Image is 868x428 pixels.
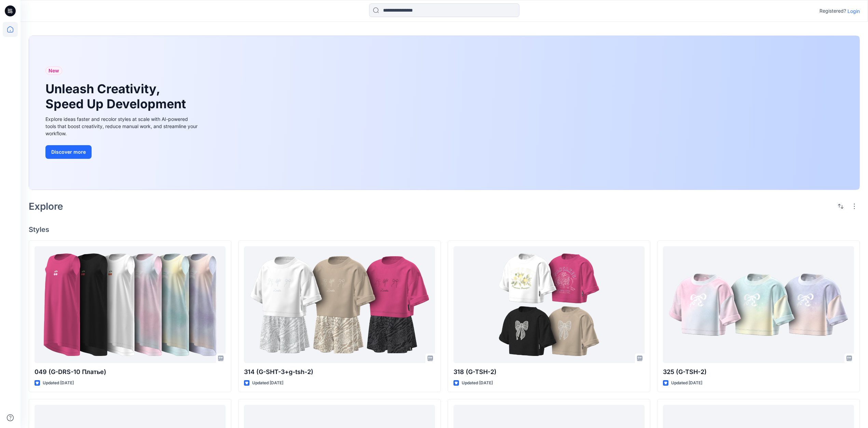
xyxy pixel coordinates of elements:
[663,246,854,363] a: 325 (G-TSH-2)
[244,246,435,363] a: 314 (G-SHT-3+g-tsh-2)
[29,201,63,212] h2: Explore
[45,115,199,137] div: Explore ideas faster and recolor styles at scale with AI-powered tools that boost creativity, red...
[45,145,92,159] button: Discover more
[43,379,74,387] p: Updated [DATE]
[29,225,860,234] h4: Styles
[462,379,493,387] p: Updated [DATE]
[35,246,226,363] a: 049 (G-DRS-10 Платье)
[45,145,199,159] a: Discover more
[244,367,435,377] p: 314 (G-SHT-3+g-tsh-2)
[453,246,645,363] a: 318 (G-TSH-2)
[252,379,283,387] p: Updated [DATE]
[819,7,846,15] p: Registered?
[663,367,854,377] p: 325 (G-TSH-2)
[35,367,226,377] p: 049 (G-DRS-10 Платье)
[49,67,59,75] span: New
[45,82,189,111] h1: Unleash Creativity, Speed Up Development
[671,379,702,387] p: Updated [DATE]
[847,8,860,15] p: Login
[453,367,645,377] p: 318 (G-TSH-2)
